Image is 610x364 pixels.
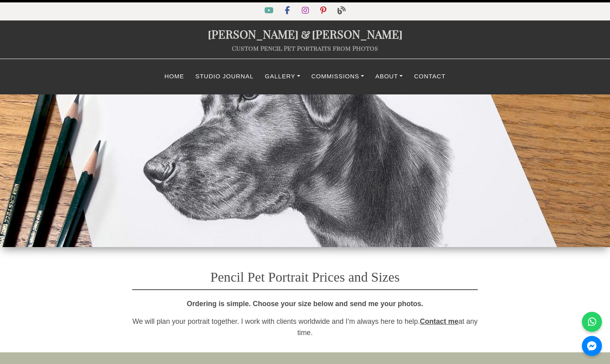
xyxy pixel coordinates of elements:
a: Instagram [297,8,315,14]
a: Contact [408,69,451,84]
a: Contact me [420,317,459,325]
span: & [299,26,312,41]
p: We will plan your portrait together. I work with clients worldwide and I’m always here to help. a... [132,316,478,338]
a: [PERSON_NAME]&[PERSON_NAME] [208,26,403,41]
a: Gallery [259,69,306,84]
a: Pinterest [315,8,333,14]
a: Studio Journal [190,69,259,84]
h1: Pencil Pet Portrait Prices and Sizes [132,257,478,290]
a: Commissions [306,69,370,84]
a: Messenger [582,336,602,356]
a: Home [159,69,190,84]
a: About [370,69,409,84]
a: YouTube [260,8,280,14]
a: Custom Pencil Pet Portraits from Photos [232,44,378,52]
a: WhatsApp [582,312,602,332]
a: Facebook [280,8,297,14]
p: Ordering is simple. Choose your size below and send me your photos. [132,298,478,309]
a: Blog [333,8,350,14]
